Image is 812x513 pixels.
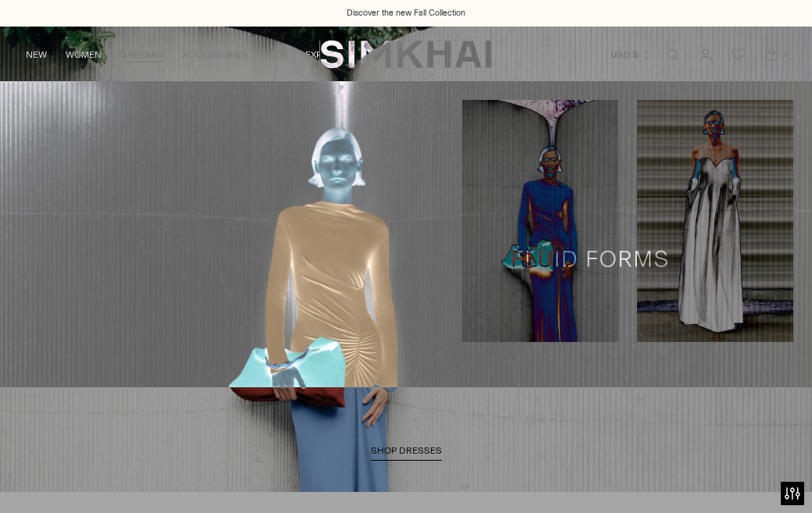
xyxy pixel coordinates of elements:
[120,37,163,72] a: DRESSES
[611,37,652,72] button: USD $
[66,37,101,72] a: WOMEN
[756,39,787,70] a: Open cart modal
[182,37,248,72] a: ACCESSORIES
[305,37,346,72] a: EXPLORE
[723,39,754,70] a: Wishlist
[26,37,47,72] a: NEW
[690,39,721,70] a: Go to the account page
[657,39,689,70] a: Open search modal
[779,47,793,61] span: 0
[266,37,287,72] a: MEN
[347,7,465,20] a: Discover the new Fall Collection
[320,39,492,69] a: SIMKHAI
